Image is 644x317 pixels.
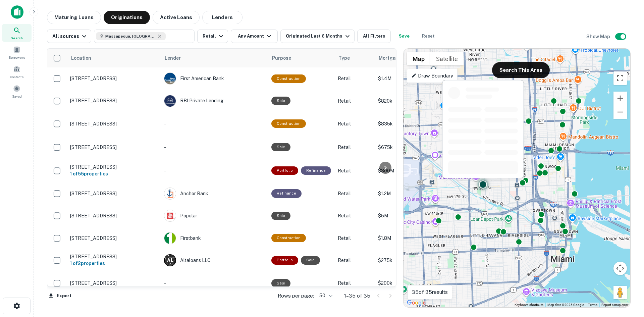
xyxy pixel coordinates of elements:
[271,166,298,175] div: This is a portfolio loan with 55 properties
[164,73,176,84] img: picture
[271,74,306,83] div: This loan purpose was for construction
[164,144,265,151] p: -
[430,52,464,65] button: Show satellite imagery
[52,32,88,40] div: All sources
[71,54,100,62] span: Location
[492,62,550,78] button: Search This Area
[164,279,265,287] p: -
[70,98,157,104] p: [STREET_ADDRESS]
[164,72,265,85] div: First American Bank
[105,33,156,39] span: Massapequa, [GEOGRAPHIC_DATA], [GEOGRAPHIC_DATA]
[378,190,445,197] p: $1.2M
[164,188,265,200] div: Anchor Bank
[338,257,371,264] p: Retail
[12,94,22,99] span: Saved
[334,49,375,67] th: Type
[197,30,228,43] button: Retail
[70,170,157,177] h6: 1 of 55 properties
[165,54,181,62] span: Lender
[286,32,351,40] div: Originated Last 6 Months
[344,292,370,300] p: 1–35 of 35
[338,120,371,127] p: Retail
[161,49,268,67] th: Lender
[2,24,32,42] a: Search
[613,71,627,85] button: Toggle fullscreen view
[278,292,314,300] p: Rows per page:
[104,11,150,24] button: Originations
[47,11,101,24] button: Maturing Loans
[393,30,415,43] button: Save your search to get updates of matches that match your search criteria.
[418,30,439,43] button: Reset
[378,279,445,287] p: $200k
[412,288,448,296] p: 35 of 35 results
[70,213,157,219] p: [STREET_ADDRESS]
[357,30,391,43] button: All Filters
[164,210,265,222] div: Popular
[70,164,157,170] p: [STREET_ADDRESS]
[2,82,32,100] a: Saved
[515,303,543,307] button: Keyboard shortcuts
[271,97,290,105] div: Sale
[70,260,157,267] h6: 1 of 2 properties
[378,167,445,174] p: $300M
[11,35,23,41] span: Search
[70,235,157,241] p: [STREET_ADDRESS]
[407,52,430,65] button: Show street map
[2,63,32,81] div: Contacts
[70,254,157,260] p: [STREET_ADDRESS]
[202,11,243,24] button: Lenders
[70,121,157,127] p: [STREET_ADDRESS]
[610,242,644,274] iframe: Chat Widget
[47,291,73,301] button: Export
[338,234,371,242] p: Retail
[338,75,371,82] p: Retail
[547,303,584,307] span: Map data ©2025 Google
[70,280,157,286] p: [STREET_ADDRESS]
[153,11,200,24] button: Active Loans
[378,97,445,105] p: $820k
[167,257,173,264] p: A L
[10,74,23,80] span: Contacts
[47,30,91,43] button: All sources
[317,291,333,301] div: 50
[70,144,157,150] p: [STREET_ADDRESS]
[338,54,350,62] span: Type
[271,212,290,220] div: Sale
[301,166,331,175] div: This loan purpose was for refinancing
[164,210,176,221] img: picture
[164,254,265,266] div: Altaloans LLC
[411,72,453,80] p: Draw Boundary
[2,43,32,61] a: Borrowers
[378,75,445,82] p: $1.4M
[70,75,157,82] p: [STREET_ADDRESS]
[404,49,630,307] div: 0 0
[11,5,23,19] img: capitalize-icon.png
[586,33,611,40] h6: Show Map
[301,256,320,264] div: Sale
[338,144,371,151] p: Retail
[613,105,627,119] button: Zoom out
[338,167,371,174] p: Retail
[272,54,300,62] span: Purpose
[405,299,427,307] img: Google
[164,95,265,107] div: RBI Private Lending
[378,212,445,219] p: $5M
[271,119,306,128] div: This loan purpose was for construction
[271,143,290,151] div: Sale
[338,190,371,197] p: Retail
[164,232,265,244] div: Firstbank
[338,212,371,219] p: Retail
[67,49,161,67] th: Location
[164,188,176,199] img: picture
[9,55,25,60] span: Borrowers
[164,120,265,127] p: -
[164,95,176,107] img: picture
[588,303,597,307] a: Terms (opens in new tab)
[271,189,302,198] div: This loan purpose was for refinancing
[164,232,176,244] img: picture
[613,286,627,299] button: Drag Pegman onto the map to open Street View
[613,92,627,105] button: Zoom in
